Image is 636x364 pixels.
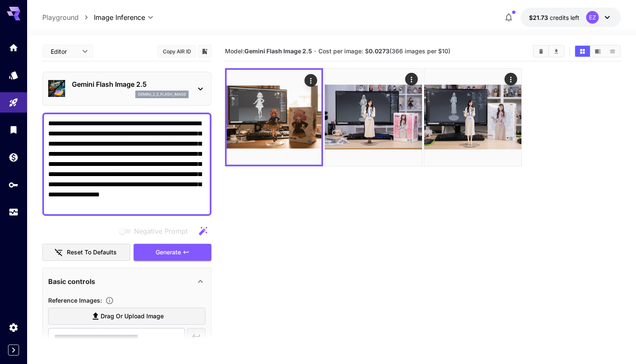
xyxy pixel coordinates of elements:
div: Actions [504,73,517,85]
b: Gemini Flash Image 2.5 [244,47,312,55]
div: $21.7262 [529,13,579,22]
span: Editor [51,47,77,56]
span: Image Inference [94,12,145,22]
button: Download All [549,46,564,57]
div: Actions [304,74,317,87]
div: Actions [405,73,417,85]
span: Drag or upload image [101,311,164,322]
label: Drag or upload image [48,308,206,325]
button: Show images in video view [590,46,605,57]
div: Library [8,124,19,135]
b: 0.0273 [369,47,389,55]
img: 9k= [227,70,321,165]
span: credits left [550,14,579,21]
div: Gemini Flash Image 2.5gemini_2_5_flash_image [48,76,206,102]
button: Upload a reference image to guide the result. This is needed for Image-to-Image or Inpainting. Su... [102,296,117,305]
div: Home [8,42,19,53]
div: Show images in grid viewShow images in video viewShow images in list view [574,45,621,58]
img: Z [325,69,422,166]
div: API Keys [8,179,19,190]
span: Negative Prompt [134,226,188,236]
div: Clear ImagesDownload All [533,45,565,58]
div: Playground [8,97,19,108]
div: Models [8,70,19,80]
button: Add to library [201,46,208,56]
span: $21.73 [529,14,550,21]
div: Usage [8,207,19,218]
button: Copy AIR ID [158,45,196,58]
p: Basic controls [48,276,95,287]
button: Expand sidebar [8,345,19,356]
button: $21.7262EZ [521,8,621,27]
button: Show images in grid view [575,46,590,57]
div: Wallet [8,152,19,163]
p: Gemini Flash Image 2.5 [72,79,189,89]
div: EZ [586,11,599,24]
a: Playground [42,12,79,22]
span: Model: [225,47,312,55]
span: Reference Images : [48,297,102,304]
button: Clear Images [534,46,548,57]
span: Negative prompts are not compatible with the selected model. [117,226,195,236]
p: · [314,46,316,56]
button: Generate [134,244,211,261]
span: Cost per image: $ (366 images per $10) [318,47,450,55]
img: Z [424,69,521,166]
div: Basic controls [48,271,206,292]
span: Generate [156,247,181,258]
nav: breadcrumb [42,12,94,22]
div: Settings [8,322,19,333]
p: gemini_2_5_flash_image [138,91,186,97]
button: Show images in list view [605,46,620,57]
button: Reset to defaults [42,244,130,261]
